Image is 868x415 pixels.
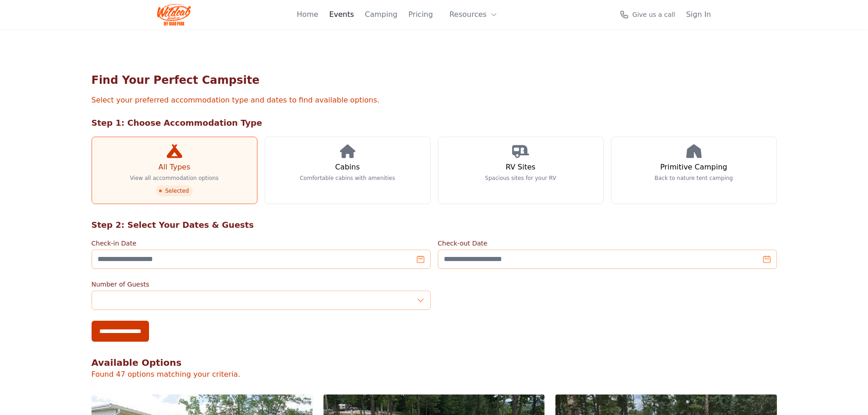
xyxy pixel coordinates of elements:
a: Home [297,9,318,20]
h3: Primitive Camping [660,162,727,173]
span: Give us a call [632,10,675,19]
label: Number of Guests [92,280,431,289]
a: Camping [365,9,397,20]
a: All Types View all accommodation options Selected [92,137,257,204]
a: Give us a call [620,10,675,19]
label: Check-out Date [438,239,777,248]
label: Check-in Date [92,239,431,248]
p: Found 47 options matching your criteria. [92,369,777,380]
img: Wildcat Logo [157,4,191,26]
h1: Find Your Perfect Campsite [92,73,777,87]
a: Primitive Camping Back to nature tent camping [611,137,777,204]
h2: Step 2: Select Your Dates & Guests [92,219,777,231]
p: Comfortable cabins with amenities [300,174,395,182]
h3: RV Sites [506,162,535,173]
span: Selected [156,185,192,196]
h3: Cabins [335,162,360,173]
a: Pricing [408,9,433,20]
p: View all accommodation options [130,174,219,182]
p: Spacious sites for your RV [485,174,556,182]
h2: Available Options [92,356,777,369]
a: Events [329,9,354,20]
p: Select your preferred accommodation type and dates to find available options. [92,95,777,106]
p: Back to nature tent camping [655,174,733,182]
a: RV Sites Spacious sites for your RV [438,137,604,204]
button: Resources [444,5,503,24]
h3: All Types [158,162,190,173]
a: Cabins Comfortable cabins with amenities [265,137,431,204]
a: Sign In [686,9,711,20]
h2: Step 1: Choose Accommodation Type [92,117,777,129]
